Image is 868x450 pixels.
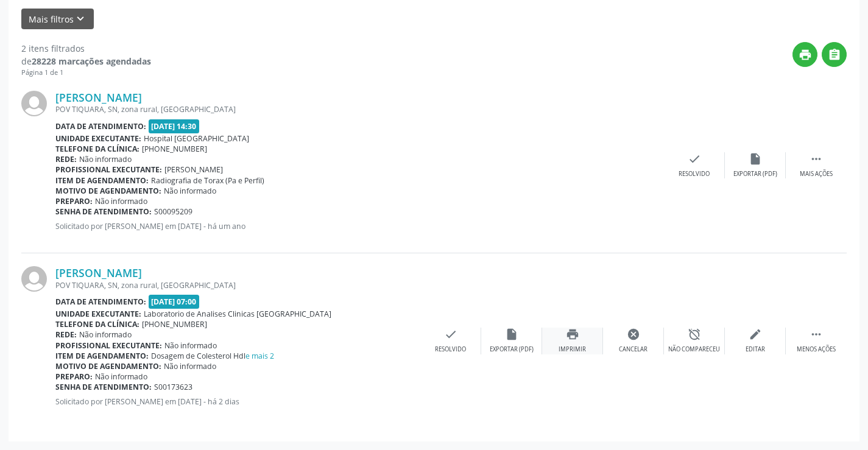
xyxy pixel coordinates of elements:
span: [PHONE_NUMBER] [142,319,207,329]
div: 2 itens filtrados [21,42,151,55]
b: Data de atendimento: [55,297,146,307]
i:  [828,48,841,62]
div: Editar [746,345,765,354]
a: [PERSON_NAME] [55,266,142,279]
div: Exportar (PDF) [490,345,534,354]
div: Mais ações [800,170,833,178]
div: Não compareceu [668,345,720,354]
span: [PERSON_NAME] [164,164,223,175]
span: Não informado [95,196,147,206]
i: edit [749,328,762,341]
span: Não informado [95,371,147,382]
div: Resolvido [679,170,710,178]
div: Exportar (PDF) [733,170,777,178]
i: check [688,152,701,166]
span: [DATE] 14:30 [149,119,200,133]
i:  [810,152,823,166]
i:  [810,328,823,341]
b: Item de agendamento: [55,351,149,361]
img: img [21,91,47,116]
b: Profissional executante: [55,340,162,351]
i: check [444,328,457,341]
i: alarm_off [688,328,701,341]
div: Menos ações [797,345,836,354]
i: keyboard_arrow_down [74,12,87,26]
button: Mais filtroskeyboard_arrow_down [21,9,94,30]
b: Item de agendamento: [55,175,149,186]
div: Página 1 de 1 [21,68,151,78]
span: Não informado [164,361,216,371]
b: Motivo de agendamento: [55,361,161,371]
b: Unidade executante: [55,309,141,319]
div: POV TIQUARA, SN, zona rural, [GEOGRAPHIC_DATA] [55,280,420,290]
b: Senha de atendimento: [55,206,152,217]
b: Senha de atendimento: [55,382,152,392]
b: Preparo: [55,196,93,206]
b: Telefone da clínica: [55,144,139,154]
span: [PHONE_NUMBER] [142,144,207,154]
i: cancel [627,328,640,341]
span: S00095209 [154,206,192,217]
span: Laboratorio de Analises Clinicas [GEOGRAPHIC_DATA] [144,309,331,319]
b: Unidade executante: [55,133,141,144]
p: Solicitado por [PERSON_NAME] em [DATE] - há um ano [55,221,664,231]
strong: 28228 marcações agendadas [32,55,151,67]
span: Não informado [164,340,217,351]
b: Rede: [55,154,77,164]
div: de [21,55,151,68]
b: Profissional executante: [55,164,162,175]
span: [DATE] 07:00 [149,295,200,309]
b: Rede: [55,329,77,340]
a: [PERSON_NAME] [55,91,142,104]
button:  [822,42,847,67]
span: Não informado [79,329,132,340]
i: print [566,328,579,341]
b: Motivo de agendamento: [55,186,161,196]
span: Não informado [79,154,132,164]
i: insert_drive_file [505,328,518,341]
span: Dosagem de Colesterol Hdl [151,351,274,361]
span: S00173623 [154,382,192,392]
span: Hospital [GEOGRAPHIC_DATA] [144,133,249,144]
button: print [792,42,817,67]
div: Imprimir [559,345,586,354]
p: Solicitado por [PERSON_NAME] em [DATE] - há 2 dias [55,396,420,407]
img: img [21,266,47,292]
b: Telefone da clínica: [55,319,139,329]
i: print [799,48,812,62]
div: Resolvido [435,345,466,354]
div: Cancelar [619,345,647,354]
span: Radiografia de Torax (Pa e Perfil) [151,175,264,186]
span: Não informado [164,186,216,196]
b: Data de atendimento: [55,121,146,132]
div: POV TIQUARA, SN, zona rural, [GEOGRAPHIC_DATA] [55,104,664,114]
i: insert_drive_file [749,152,762,166]
a: e mais 2 [245,351,274,361]
b: Preparo: [55,371,93,382]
